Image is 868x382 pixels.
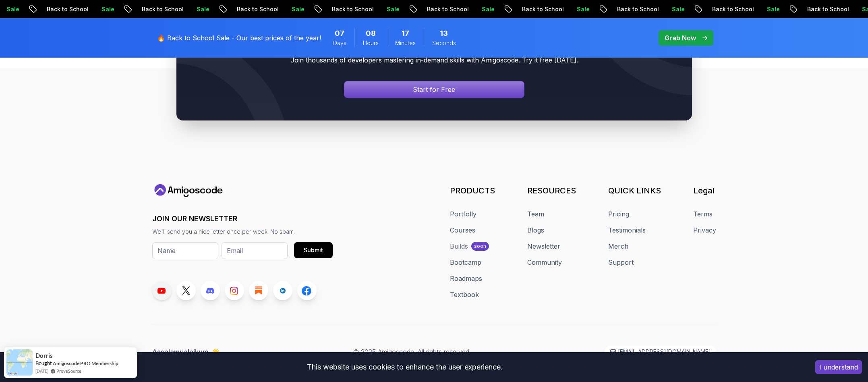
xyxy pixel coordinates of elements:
p: Sale [474,5,500,13]
a: Amigoscode PRO Membership [53,360,118,366]
a: Bootcamp [450,257,481,267]
span: 👋 [211,347,219,357]
a: Terms [693,209,713,219]
p: Grab Now [665,33,696,43]
a: Blogs [527,225,544,235]
span: Bought [35,360,52,366]
a: Twitter link [176,281,196,300]
span: 8 Hours [366,28,376,39]
p: Back to School [705,5,760,13]
p: soon [474,243,486,249]
div: Submit [304,246,323,254]
span: 17 Minutes [402,28,409,39]
p: Back to School [230,5,284,13]
a: LinkedIn link [273,281,292,300]
span: 7 Days [335,28,344,39]
p: Sale [379,5,405,13]
a: Roadmaps [450,274,482,283]
a: Signin page [344,81,524,98]
a: ProveSource [56,367,81,374]
p: 🔥 Back to School Sale - Our best prices of the year! [157,33,321,43]
span: Hours [363,39,379,47]
span: Dorris [35,352,53,359]
p: Start for Free [413,85,455,94]
input: Name [152,242,218,259]
p: Sale [94,5,120,13]
p: Back to School [800,5,855,13]
a: Testimonials [608,225,646,235]
a: Pricing [608,209,629,219]
p: Back to School [325,5,379,13]
span: 13 Seconds [440,28,448,39]
a: Team [527,209,544,219]
a: Privacy [693,225,716,235]
span: Days [333,39,346,47]
h3: QUICK LINKS [608,185,661,196]
h3: JOIN OUR NEWSLETTER [152,213,333,224]
p: Back to School [420,5,474,13]
a: Facebook link [297,281,317,300]
button: Accept cookies [815,360,862,374]
a: Textbook [450,290,479,299]
p: Back to School [135,5,189,13]
span: Minutes [395,39,416,47]
p: Sale [570,5,595,13]
h3: PRODUCTS [450,185,495,196]
a: Support [608,257,634,267]
p: Sale [760,5,785,13]
a: Courses [450,225,475,235]
h3: RESOURCES [527,185,576,196]
p: [EMAIL_ADDRESS][DOMAIN_NAME] [618,348,711,356]
a: Youtube link [152,281,172,300]
a: Portfolly [450,209,476,219]
span: Seconds [432,39,456,47]
p: Sale [284,5,310,13]
p: © 2025 Amigoscode. All rights reserved. [353,347,471,357]
p: Join thousands of developers mastering in-demand skills with Amigoscode. Try it free [DATE]. [193,55,676,65]
div: Builds [450,241,468,251]
a: Discord link [201,281,220,300]
p: Sale [665,5,690,13]
p: Sale [189,5,215,13]
div: This website uses cookies to enhance the user experience. [6,358,803,376]
p: Back to School [610,5,665,13]
p: Back to School [39,5,94,13]
a: [EMAIL_ADDRESS][DOMAIN_NAME] [605,346,716,358]
a: Merch [608,241,628,251]
span: [DATE] [35,367,48,374]
h3: Legal [693,185,716,196]
a: Newsletter [527,241,560,251]
a: Instagram link [225,281,244,300]
button: Submit [294,242,333,258]
a: Blog link [249,281,268,300]
p: We'll send you a nice letter once per week. No spam. [152,228,333,236]
img: provesource social proof notification image [6,349,33,376]
p: Back to School [515,5,570,13]
p: Assalamualaikum [152,347,220,357]
input: Email [222,242,288,259]
a: Community [527,257,562,267]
